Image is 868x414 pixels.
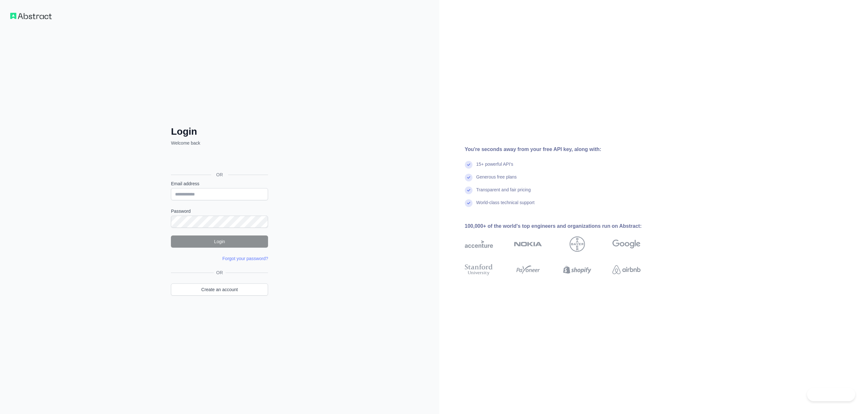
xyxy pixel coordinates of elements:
img: nokia [514,236,542,252]
h2: Login [171,126,268,137]
img: check mark [465,187,472,194]
iframe: Toggle Customer Support [807,388,855,401]
img: payoneer [514,263,542,277]
span: OR [211,171,228,178]
p: Welcome back [171,140,268,146]
img: bayer [570,236,585,252]
img: check mark [465,161,472,169]
label: Password [171,208,268,214]
div: World-class technical support [476,199,535,212]
label: Email address [171,180,268,187]
img: Workflow [10,13,52,19]
img: stanford university [465,263,493,277]
img: accenture [465,236,493,252]
div: You're seconds away from your free API key, along with: [465,146,661,153]
div: 100,000+ of the world's top engineers and organizations run on Abstract: [465,222,661,230]
span: OR [214,269,226,276]
button: Login [171,235,268,248]
img: check mark [465,199,472,207]
div: 15+ powerful API's [476,161,513,174]
img: shopify [563,263,591,277]
a: Create an account [171,283,268,296]
iframe: “使用 Google 账号登录”按钮 [168,153,270,167]
div: Generous free plans [476,174,517,187]
div: Transparent and fair pricing [476,187,531,199]
a: Forgot your password? [222,256,268,261]
img: google [612,236,641,252]
img: check mark [465,174,472,181]
img: airbnb [612,263,641,277]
